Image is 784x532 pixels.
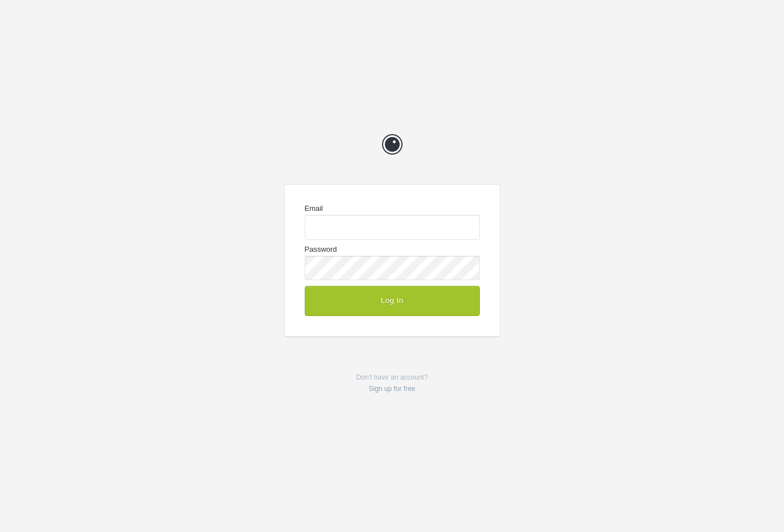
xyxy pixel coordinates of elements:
[305,205,480,239] label: Email
[284,372,500,395] p: Don't have an account?
[368,385,415,393] a: Sign up for free
[305,286,480,315] button: Log In
[305,256,480,280] input: Password
[305,215,480,239] input: Email
[305,246,480,280] label: Password
[375,127,409,161] a: Prevue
